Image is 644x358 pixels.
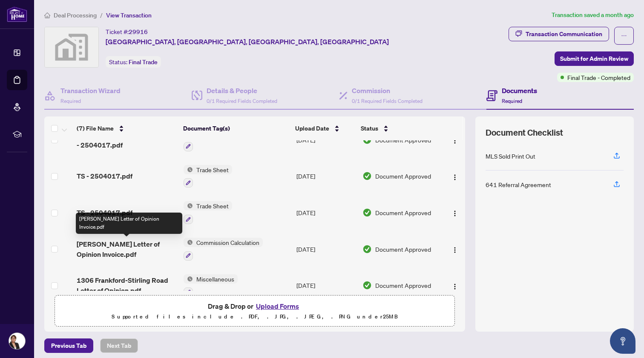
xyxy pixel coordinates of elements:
[448,169,462,183] button: Logo
[448,242,462,256] button: Logo
[526,27,602,41] div: Transaction Communication
[486,151,535,161] div: MLS Sold Print Out
[292,116,357,140] th: Upload Date
[184,274,193,284] img: Status Icon
[45,27,98,67] img: svg%3e
[293,231,359,267] td: [DATE]
[184,238,193,247] img: Status Icon
[193,274,238,284] span: Miscellaneous
[560,52,628,65] span: Submit for Admin Review
[375,171,431,181] span: Document Approved
[295,124,329,133] span: Upload Date
[184,201,232,224] button: Status IconTrade Sheet
[362,208,372,217] img: Document Status
[184,238,263,261] button: Status IconCommission Calculation
[77,239,177,259] span: [PERSON_NAME] Letter of Opinion Invoice.pdf
[621,33,627,39] span: ellipsis
[207,98,277,104] span: 0/1 Required Fields Completed
[100,338,138,353] button: Next Tab
[352,85,423,96] h4: Commission
[193,238,263,247] span: Commission Calculation
[451,174,458,181] img: Logo
[55,295,454,327] span: Drag & Drop orUpload FormsSupported files include .PDF, .JPG, .JPEG, .PNG under25MB
[486,127,563,139] span: Document Checklist
[73,116,180,140] th: (7) File Name
[100,10,103,20] li: /
[184,165,193,174] img: Status Icon
[552,10,634,20] article: Transaction saved a month ago
[293,267,359,304] td: [DATE]
[448,206,462,219] button: Logo
[293,194,359,231] td: [DATE]
[106,11,152,19] span: View Transaction
[362,281,372,290] img: Document Status
[555,51,634,66] button: Submit for Admin Review
[375,208,431,217] span: Document Approved
[77,171,132,181] span: TS - 2504017.pdf
[106,56,161,68] div: Status:
[509,27,609,41] button: Transaction Communication
[184,274,238,297] button: Status IconMiscellaneous
[362,171,372,181] img: Document Status
[60,312,449,322] p: Supported files include .PDF, .JPG, .JPEG, .PNG under 25 MB
[77,124,114,133] span: (7) File Name
[451,210,458,217] img: Logo
[60,98,81,104] span: Required
[180,116,292,140] th: Document Tag(s)
[486,180,551,189] div: 641 Referral Agreement
[357,116,440,140] th: Status
[208,301,302,312] span: Drag & Drop or
[51,339,86,352] span: Previous Tab
[352,98,423,104] span: 0/1 Required Fields Completed
[451,137,458,144] img: Logo
[502,98,522,104] span: Required
[253,301,302,312] button: Upload Forms
[7,6,27,22] img: logo
[77,207,132,218] span: TS - 2504017.pdf
[375,281,431,290] span: Document Approved
[54,11,97,19] span: Deal Processing
[129,28,148,36] span: 29916
[567,73,630,82] span: Final Trade - Completed
[60,85,121,96] h4: Transaction Wizard
[184,201,193,210] img: Status Icon
[293,158,359,195] td: [DATE]
[375,244,431,254] span: Document Approved
[44,12,50,18] span: home
[448,278,462,292] button: Logo
[76,213,182,234] div: [PERSON_NAME] Letter of Opinion Invoice.pdf
[44,338,93,353] button: Previous Tab
[193,165,232,174] span: Trade Sheet
[106,37,389,47] span: [GEOGRAPHIC_DATA], [GEOGRAPHIC_DATA], [GEOGRAPHIC_DATA], [GEOGRAPHIC_DATA]
[451,247,458,253] img: Logo
[106,27,148,37] div: Ticket #:
[502,85,537,96] h4: Documents
[193,201,232,210] span: Trade Sheet
[451,283,458,290] img: Logo
[610,328,635,354] button: Open asap
[129,58,158,66] span: Final Trade
[77,275,177,295] span: 1306 Frankford-Stirling Road Letter of Opinion.pdf
[9,333,25,349] img: Profile Icon
[362,244,372,254] img: Document Status
[207,85,277,96] h4: Details & People
[184,165,232,188] button: Status IconTrade Sheet
[361,124,378,133] span: Status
